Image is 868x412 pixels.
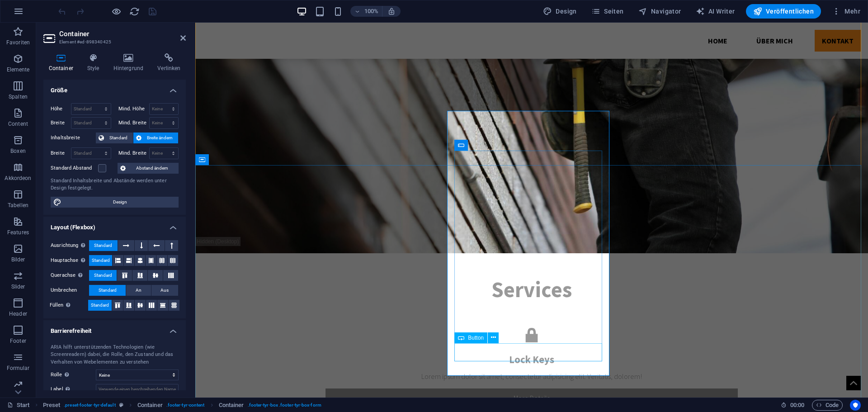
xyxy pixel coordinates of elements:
span: 00 00 [790,400,804,411]
i: Seite neu laden [129,6,140,17]
p: Footer [10,337,26,345]
span: Navigator [638,7,681,16]
span: Design [64,197,176,208]
label: Füllen [50,300,88,311]
p: Favoriten [6,39,30,46]
button: Design [539,4,580,19]
button: Veröffentlichen [746,4,821,19]
span: Seiten [591,7,624,16]
button: 100% [350,6,382,17]
p: Content [8,120,28,128]
nav: breadcrumb [43,400,321,411]
label: Inhaltsbreite [51,133,96,143]
span: Standard [94,240,112,251]
span: Standard [94,270,112,281]
h2: Container [59,30,186,38]
span: AI Writer [696,7,735,16]
button: Standard [88,300,112,311]
button: Standard [89,240,118,251]
button: Aus [151,285,178,296]
button: Standard [89,270,117,281]
button: Standard [89,255,112,266]
label: Label [51,384,96,395]
label: Mind. Höhe [118,106,149,111]
div: Design (Strg+Alt+Y) [539,4,580,19]
h4: Verlinken [152,53,186,72]
h6: Session-Zeit [781,400,805,411]
span: Aus [160,285,169,296]
p: Boxen [10,147,26,155]
label: Mind. Breite [118,151,149,156]
i: Dieses Element ist ein anpassbares Preset [119,403,123,407]
h4: Container [43,53,82,72]
div: ARIA hilft unterstützenden Technologien (wie Screenreadern) dabei, die Rolle, den Zustand und das... [51,344,179,366]
label: Mind. Breite [118,120,149,125]
h4: Barrierefreiheit [43,320,186,336]
span: . preset-footer-tyr-default [64,400,115,411]
button: Klicke hier, um den Vorschau-Modus zu verlassen [111,6,122,17]
label: Querachse [51,270,89,281]
span: Klick zum Auswählen. Doppelklick zum Bearbeiten [219,400,244,411]
p: Akkordeon [5,175,31,182]
span: Rolle [51,369,71,380]
label: Breite [51,151,71,156]
span: : [797,402,798,408]
p: Elemente [7,66,30,73]
span: An [136,285,142,296]
i: Bei Größenänderung Zoomstufe automatisch an das gewählte Gerät anpassen. [387,7,396,15]
span: . footer-tyr-content [166,400,205,411]
span: Veröffentlichen [753,7,814,16]
p: Formular [7,365,30,372]
a: Klick, um Auswahl aufzuheben. Doppelklick öffnet Seitenverwaltung [7,400,30,411]
span: Standard [107,133,130,143]
span: Standard [99,285,117,296]
button: Seiten [588,4,627,19]
button: Code [812,400,843,411]
span: Mehr [832,7,860,16]
p: Tabellen [8,202,28,209]
span: Breite ändern [144,133,175,143]
button: Mehr [828,4,864,19]
p: Header [9,310,27,317]
button: Usercentrics [850,400,861,411]
label: Standard Abstand [51,163,98,174]
h3: Element #ed-898340425 [59,38,168,46]
button: reload [129,6,140,17]
span: Design [543,7,577,16]
h4: Größe [43,80,186,96]
button: Abstand ändern [118,163,179,174]
label: Hauptachse [51,255,89,266]
label: Breite [51,120,71,125]
button: AI Writer [692,4,739,19]
span: Code [816,400,839,411]
button: Standard [89,285,126,296]
p: Slider [11,283,25,290]
h6: 100% [364,6,378,17]
p: Bilder [11,256,25,263]
p: Spalten [9,93,28,100]
input: Verwende einen beschreibenden Namen [96,384,179,395]
span: Button [468,335,484,341]
span: . footer-tyr-box .footer-tyr-box-form [248,400,321,411]
span: Klick zum Auswählen. Doppelklick zum Bearbeiten [43,400,61,411]
button: Design [51,197,179,208]
div: Standard Inhaltsbreite und Abstände werden unter Design festgelegt. [51,177,179,192]
p: Features [7,229,29,236]
h4: Hintergrund [108,53,152,72]
button: Navigator [635,4,685,19]
button: Standard [96,133,133,143]
label: Höhe [51,106,71,111]
label: Umbrechen [51,285,89,296]
button: An [126,285,151,296]
span: Klick zum Auswählen. Doppelklick zum Bearbeiten [137,400,163,411]
h4: Layout (Flexbox) [43,217,186,233]
span: Abstand ändern [128,163,176,174]
h4: Style [82,53,108,72]
label: Ausrichtung [51,240,89,251]
span: Standard [91,300,109,311]
span: Standard [92,255,110,266]
button: Breite ändern [133,133,178,143]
